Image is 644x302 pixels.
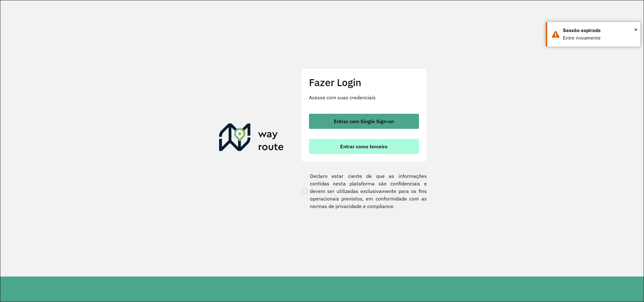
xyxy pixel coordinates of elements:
[301,172,427,210] label: Declaro estar ciente de que as informações contidas nesta plataforma são confidenciais e devem se...
[563,34,636,42] div: Entre novamente
[563,27,636,34] div: Sessão expirada
[340,144,388,149] span: Entrar como terceiro
[309,94,419,101] p: Acesse com suas credenciais
[634,25,637,34] button: Close
[309,114,419,129] button: button
[334,119,394,124] span: Entrar com Single Sign-on
[219,124,284,154] img: Roteirizador AmbevTech
[309,76,419,88] h2: Fazer Login
[634,25,637,34] span: ×
[309,139,419,154] button: button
